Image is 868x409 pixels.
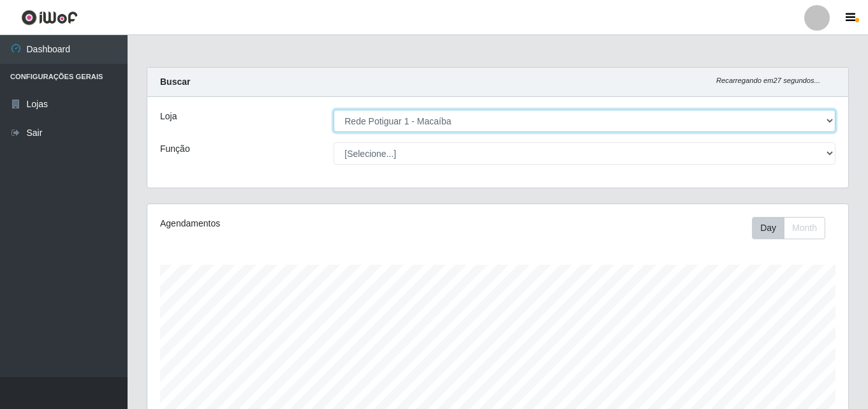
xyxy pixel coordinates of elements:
[160,77,190,87] strong: Buscar
[752,217,835,239] div: Toolbar with button groups
[784,217,825,239] button: Month
[716,77,820,84] i: Recarregando em 27 segundos...
[752,217,784,239] button: Day
[752,217,825,239] div: First group
[160,217,430,230] div: Agendamentos
[160,142,190,156] label: Função
[21,10,78,26] img: CoreUI Logo
[160,110,177,123] label: Loja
